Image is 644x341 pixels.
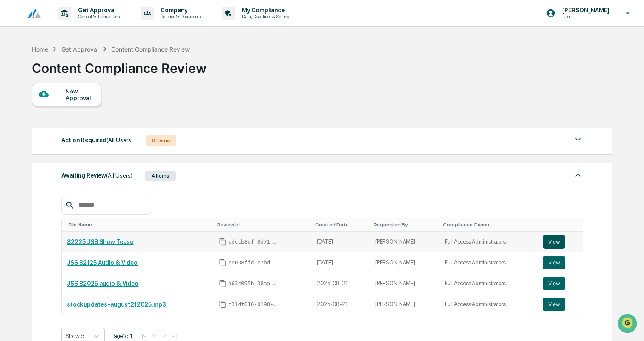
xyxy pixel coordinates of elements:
a: View [543,277,578,290]
img: logo [20,8,41,19]
div: Awaiting Review [61,170,132,181]
p: Users [555,14,614,20]
button: >| [170,332,179,339]
button: Start new chat [145,68,155,78]
a: 🖐️Preclearance [5,104,58,119]
button: View [543,277,565,290]
td: Full Access Administrators [440,294,538,315]
a: JSS 82025 audio & Video [67,280,138,287]
p: Company [154,7,205,14]
div: Toggle SortBy [374,222,436,228]
a: JSS 82125 Audio & Video [67,259,138,266]
td: 2025-08-21 [312,273,370,294]
td: [PERSON_NAME] [370,273,440,294]
td: Full Access Administrators [440,273,538,294]
p: Content & Transactions [71,14,124,20]
a: 🔎Data Lookup [5,120,57,135]
iframe: Open customer support [617,313,640,336]
div: Home [32,46,48,53]
span: Copy Id [219,301,227,308]
span: cdccb8cf-8d71-4574-9da0-f0c234f99214 [228,238,279,245]
button: < [150,332,159,339]
div: Toggle SortBy [217,222,308,228]
div: Content Compliance Review [111,46,190,53]
div: New Approval [66,88,94,101]
td: Full Access Administrators [440,252,538,273]
div: Toggle SortBy [69,222,210,228]
div: 0 Items [146,135,176,146]
span: ce038ffd-c7bd-4ca9-a8d3-fb2b572af15c [228,259,279,266]
p: Policies & Documents [154,14,205,20]
button: View [543,298,565,311]
span: Copy Id [219,280,227,287]
div: Content Compliance Review [32,54,207,76]
button: |< [139,332,149,339]
div: 4 Items [145,171,176,181]
p: Data, Deadlines & Settings [235,14,296,20]
td: [PERSON_NAME] [370,232,440,252]
div: 🔎 [9,124,15,131]
div: Action Required [61,135,133,146]
a: stockupdates-august212025.mp3 [67,301,166,308]
a: View [543,256,578,269]
td: Full Access Administrators [440,232,538,252]
span: Page 1 of 1 [111,332,132,339]
div: Get Approval [61,46,98,53]
span: (All Users) [106,172,132,179]
td: [DATE] [312,252,370,273]
span: f31df016-0190-40f2-bc04-3859592babf2 [228,301,279,308]
p: My Compliance [235,7,296,14]
a: Powered byPylon [60,144,103,151]
img: caret [573,135,583,145]
a: View [543,235,578,249]
td: [PERSON_NAME] [370,252,440,273]
td: [DATE] [312,232,370,252]
a: 82225 JSS Show Tease [67,238,133,245]
span: Data Lookup [17,123,54,132]
td: 2025-08-21 [312,294,370,315]
div: 🗄️ [62,108,69,115]
a: View [543,298,578,311]
button: View [543,256,565,269]
div: 🖐️ [9,108,15,115]
div: We're available if you need us! [29,74,108,80]
img: 1746055101610-c473b297-6a78-478c-a979-82029cc54cd1 [9,65,24,80]
p: Get Approval [71,7,124,14]
div: Toggle SortBy [315,222,367,228]
span: a63c095b-38aa-44f2-8cb1-4487400f9377 [228,280,279,287]
p: [PERSON_NAME] [555,7,614,14]
td: [PERSON_NAME] [370,294,440,315]
span: Preclearance [17,107,55,116]
input: Clear [22,39,141,48]
span: Copy Id [219,259,227,266]
span: (All Users) [106,137,133,143]
span: Pylon [85,144,103,151]
a: 🗄️Attestations [58,104,109,119]
div: Toggle SortBy [545,222,579,228]
div: Toggle SortBy [443,222,535,228]
button: > [160,332,168,339]
span: Copy Id [219,238,227,246]
div: Start new chat [29,65,140,74]
span: Attestations [70,107,106,116]
img: caret [573,170,583,180]
p: How can we help? [9,18,155,32]
button: View [543,235,565,249]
